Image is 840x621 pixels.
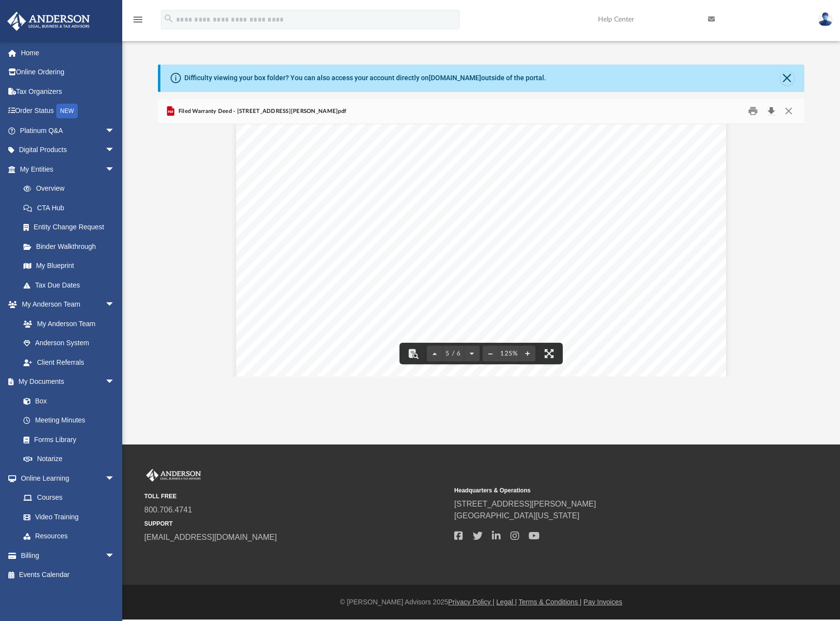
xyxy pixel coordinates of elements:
[496,598,517,606] a: Legal |
[448,598,495,606] a: Privacy Policy |
[144,533,277,541] a: [EMAIL_ADDRESS][DOMAIN_NAME]
[14,449,125,469] a: Notarize
[105,468,125,488] span: arrow_drop_down
[158,124,804,377] div: File preview
[7,140,130,160] a: Digital Productsarrow_drop_down
[429,74,481,82] a: [DOMAIN_NAME]
[7,43,130,63] a: Home
[743,104,763,119] button: Print
[14,411,125,430] a: Meeting Minutes
[144,469,203,482] img: Anderson Advisors Platinum Portal
[7,159,130,179] a: My Entitiesarrow_drop_down
[105,372,125,392] span: arrow_drop_down
[158,124,804,377] div: Document Viewer
[105,295,125,315] span: arrow_drop_down
[14,527,125,546] a: Resources
[454,511,579,520] a: [GEOGRAPHIC_DATA][US_STATE]
[105,159,125,179] span: arrow_drop_down
[184,73,546,83] div: Difficulty viewing your box folder? You can also access your account directly on outside of the p...
[7,121,130,140] a: Platinum Q&Aarrow_drop_down
[583,598,622,606] a: Pay Invoices
[7,295,125,314] a: My Anderson Teamarrow_drop_down
[763,104,780,119] button: Download
[538,343,560,364] button: Enter fullscreen
[464,343,480,364] button: Next page
[105,121,125,141] span: arrow_drop_down
[144,492,447,501] small: TOLL FREE
[14,430,120,449] a: Forms Library
[132,14,144,25] i: menu
[158,99,804,377] div: Preview
[14,198,130,218] a: CTA Hub
[7,372,125,392] a: My Documentsarrow_drop_down
[427,343,442,364] button: Previous page
[14,391,120,411] a: Box
[14,179,130,199] a: Overview
[442,343,464,364] button: 5 / 6
[402,343,424,364] button: Toggle findbar
[14,353,125,372] a: Client Referrals
[7,565,130,585] a: Events Calendar
[454,500,596,508] a: [STREET_ADDRESS][PERSON_NAME]
[56,104,78,118] div: NEW
[483,343,498,364] button: Zoom out
[454,486,757,495] small: Headquarters & Operations
[498,351,520,357] div: Current zoom level
[14,488,125,508] a: Courses
[14,218,130,237] a: Entity Change Request
[4,12,93,31] img: Anderson Advisors Platinum Portal
[105,546,125,566] span: arrow_drop_down
[7,82,130,101] a: Tax Organizers
[818,12,833,26] img: User Pic
[780,71,794,85] button: Close
[177,107,347,116] span: Filed Warranty Deed - [STREET_ADDRESS][PERSON_NAME]pdf
[132,19,144,25] a: menu
[144,506,192,514] a: 800.706.4741
[520,343,535,364] button: Zoom in
[163,13,174,24] i: search
[442,351,464,357] span: 5 / 6
[14,507,120,527] a: Video Training
[7,468,125,488] a: Online Learningarrow_drop_down
[14,275,130,295] a: Tax Due Dates
[122,597,840,607] div: © [PERSON_NAME] Advisors 2025
[144,519,447,528] small: SUPPORT
[105,140,125,160] span: arrow_drop_down
[7,63,130,82] a: Online Ordering
[7,101,130,121] a: Order StatusNEW
[519,598,582,606] a: Terms & Conditions |
[14,256,125,276] a: My Blueprint
[7,546,130,565] a: Billingarrow_drop_down
[14,314,120,333] a: My Anderson Team
[14,333,125,353] a: Anderson System
[780,104,797,119] button: Close
[14,237,130,256] a: Binder Walkthrough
